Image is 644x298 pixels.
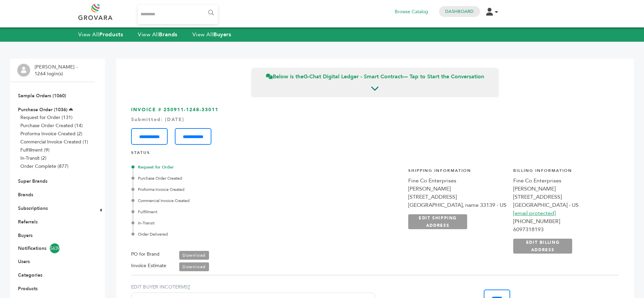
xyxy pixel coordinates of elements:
[20,155,46,161] a: In-Transit (2)
[445,8,474,15] a: Dashboard
[133,231,302,237] div: Order Delivered
[513,177,611,185] div: Fine Co Enterprises
[20,122,83,129] a: Purchase Order Created (14)
[78,31,123,38] a: View AllProducts
[17,64,30,77] img: profile.png
[513,225,611,234] div: 6097318193
[131,262,166,270] label: Invoice Estimate
[20,163,68,170] a: Order Complete (877)
[513,217,611,225] div: [PHONE_NUMBER]
[138,31,178,38] a: View AllBrands
[133,198,302,204] div: Commercial Invoice Created
[133,209,302,215] div: Fulfillment
[513,239,572,254] a: EDIT BILLING ADDRESS
[18,272,42,278] a: Categories
[131,150,619,159] h4: STATUS
[408,168,506,177] h4: Shipping Information
[513,201,611,209] div: [GEOGRAPHIC_DATA] - US
[513,168,611,177] h4: Billing Information
[20,114,72,121] a: Request for Order (131)
[133,220,302,226] div: In-Transit
[408,214,467,229] a: EDIT SHIPPING ADDRESS
[18,243,87,253] a: Notifications5439
[213,31,231,38] strong: Buyers
[408,193,506,201] div: [STREET_ADDRESS]
[18,93,66,99] a: Sample Orders (1060)
[20,139,88,145] a: Commercial Invoice Created (1)
[159,31,177,38] strong: Brands
[188,284,190,290] a: ?
[408,185,506,193] div: [PERSON_NAME]
[131,284,375,291] label: EDIT BUYER INCOTERMS
[18,258,30,265] a: Users
[513,193,611,201] div: [STREET_ADDRESS]
[179,251,209,260] a: Download
[18,106,67,113] a: Purchase Order (1036)
[131,116,619,123] div: Submitted: [DATE]
[513,185,611,193] div: [PERSON_NAME]
[131,106,619,145] h3: INVOICE # 250911-1248-33011
[18,178,47,184] a: Super Brands
[20,131,82,137] a: Proforma Invoice Created (2)
[304,73,402,80] strong: G-Chat Digital Ledger - Smart Contract
[266,73,484,80] span: Below is the — Tap to Start the Conversation
[133,186,302,193] div: Proforma Invoice Created
[18,285,38,292] a: Products
[18,232,33,239] a: Buyers
[18,192,33,198] a: Brands
[513,210,556,217] a: [email protected]
[179,262,209,271] a: Download
[408,177,506,185] div: Fine Co Enterprises
[35,64,79,77] li: [PERSON_NAME] - 1264 login(s)
[18,219,38,225] a: Referrals
[192,31,231,38] a: View AllBuyers
[133,164,302,170] div: Request for Order
[20,147,49,153] a: Fulfillment (9)
[131,250,160,258] label: PO for Brand
[133,175,302,181] div: Purchase Order Created
[138,5,218,24] input: Search...
[408,201,506,209] div: [GEOGRAPHIC_DATA], name 33139 - US
[395,8,428,16] a: Browse Catalog
[18,205,48,212] a: Subscriptions
[50,243,60,253] span: 5439
[99,31,123,38] strong: Products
